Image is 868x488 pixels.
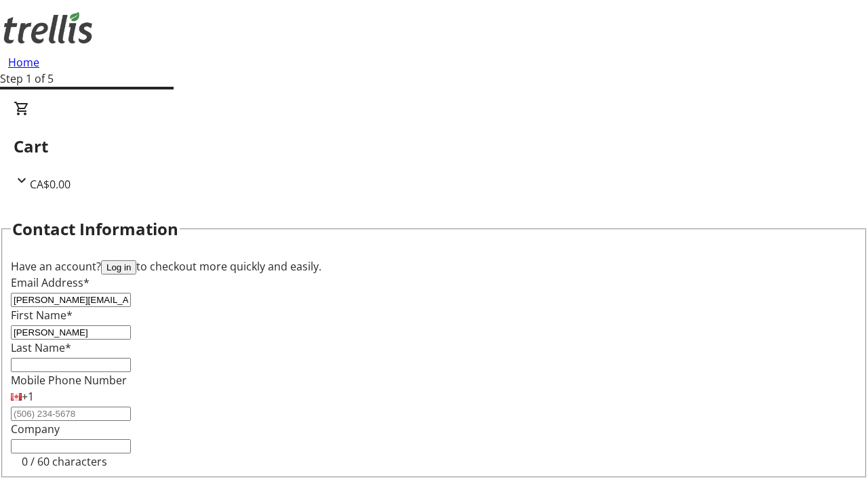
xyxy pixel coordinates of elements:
button: Log in [101,260,136,274]
label: First Name* [11,308,73,323]
tr-character-limit: 0 / 60 characters [22,454,107,469]
label: Company [11,422,60,436]
input: (506) 234-5678 [11,407,131,421]
div: Have an account? to checkout more quickly and easily. [11,258,857,274]
h2: Contact Information [12,217,178,241]
label: Email Address* [11,275,90,290]
label: Last Name* [11,340,71,355]
h2: Cart [14,134,854,159]
span: CA$0.00 [30,177,71,192]
div: CartCA$0.00 [14,100,854,192]
label: Mobile Phone Number [11,373,127,388]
